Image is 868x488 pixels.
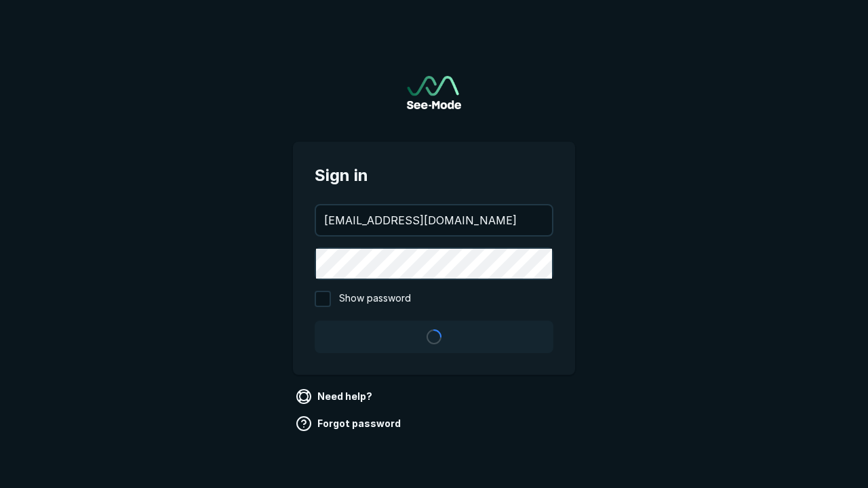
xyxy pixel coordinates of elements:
a: Go to sign in [407,76,461,109]
a: Need help? [293,386,378,407]
a: Forgot password [293,413,406,434]
span: Show password [339,291,411,307]
input: your@email.com [316,205,552,235]
span: Sign in [315,163,553,188]
img: See-Mode Logo [407,76,461,109]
